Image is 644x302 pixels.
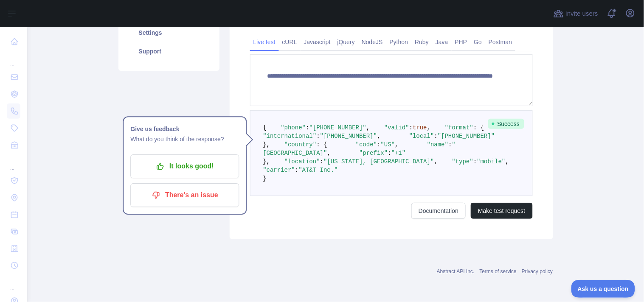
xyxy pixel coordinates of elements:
span: "US" [381,141,395,148]
span: "carrier" [263,167,295,173]
p: There's an issue [137,188,233,203]
span: "type" [452,158,473,165]
span: , [377,133,380,140]
a: Settings [129,23,209,42]
a: jQuery [334,35,358,49]
button: Make test request [471,203,532,219]
span: "phone" [281,124,306,131]
span: "+1" [391,150,406,157]
a: Privacy policy [522,268,553,274]
span: "format" [445,124,473,131]
a: Java [432,35,452,49]
a: Documentation [411,203,466,219]
span: : [377,141,380,148]
span: "international" [263,133,317,140]
a: Javascript [301,35,334,49]
a: PHP [452,35,471,49]
p: It looks good! [137,159,233,174]
span: : [317,133,320,140]
div: ... [7,275,20,292]
a: Ruby [411,35,432,49]
div: ... [7,154,20,171]
span: }, [263,141,270,148]
span: "[PHONE_NUMBER]" [309,124,366,131]
a: NodeJS [358,35,386,49]
div: ... [7,51,20,68]
a: Go [470,35,485,49]
a: Python [386,35,412,49]
span: "AT&T Inc." [299,167,338,173]
span: "[US_STATE], [GEOGRAPHIC_DATA]" [323,158,434,165]
a: Terms of service [480,268,517,274]
span: : [295,167,298,173]
span: }, [263,158,270,165]
button: Invite users [552,7,600,20]
span: , [395,141,398,148]
span: "country" [284,141,317,148]
span: : { [317,141,327,148]
span: Invite users [565,9,598,19]
span: } [263,175,267,182]
button: There's an issue [130,184,239,207]
iframe: Toggle Customer Support [571,280,636,298]
a: cURL [279,35,301,49]
span: , [427,124,430,131]
span: "prefix" [359,150,388,157]
span: "name" [427,141,448,148]
span: "[PHONE_NUMBER]" [438,133,495,140]
span: : [409,124,413,131]
p: What do you think of the response? [130,134,239,145]
span: "[PHONE_NUMBER]" [320,133,377,140]
span: : { [473,124,484,131]
a: Abstract API Inc. [437,268,475,274]
span: Success [488,119,524,129]
span: : [434,133,438,140]
a: Support [129,42,209,61]
span: "local" [409,133,434,140]
a: Postman [485,35,515,49]
h1: Give us feedback [130,124,239,134]
span: true [413,124,427,131]
span: : [388,150,391,157]
span: "location" [284,158,320,165]
span: : [473,158,477,165]
span: , [327,150,331,157]
span: "code" [356,141,377,148]
span: , [434,158,438,165]
a: Live test [250,35,279,49]
span: : [306,124,309,131]
span: , [506,158,509,165]
button: It looks good! [130,155,239,179]
span: { [263,124,267,131]
span: : [320,158,323,165]
span: "valid" [384,124,409,131]
span: , [366,124,370,131]
span: : [448,141,452,148]
span: "mobile" [477,158,506,165]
